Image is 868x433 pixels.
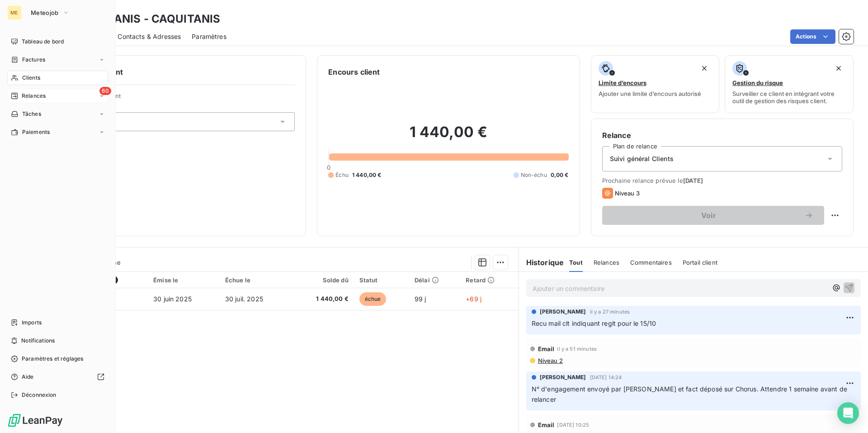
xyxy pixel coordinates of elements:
[594,259,619,266] span: Relances
[519,257,564,268] h6: Historique
[683,259,717,266] span: Portail client
[466,295,481,303] span: +69 j
[22,373,34,381] span: Aide
[790,29,835,44] button: Actions
[73,92,295,105] span: Propriétés Client
[732,90,846,105] span: Surveiller ce client en intégrant votre outil de gestion des risques client.
[80,11,220,27] h3: AQUITANIS - CAQUITANIS
[328,67,380,77] h6: Encours client
[225,295,263,303] span: 30 juil. 2025
[296,276,348,284] div: Solde dû
[296,295,348,304] span: 1 440,00 €
[602,177,842,184] span: Prochaine relance prévue le
[22,92,46,100] span: Relances
[599,90,701,97] span: Ajouter une limite d’encours autorisé
[551,171,569,179] span: 0,00 €
[615,190,640,197] span: Niveau 3
[21,337,55,345] span: Notifications
[683,177,703,184] span: [DATE]
[591,55,720,113] button: Limite d’encoursAjouter une limite d’encours autorisé
[538,345,555,352] span: Email
[532,319,656,327] span: Recu mail clt indiquant reglt pour le 15/10
[540,308,586,316] span: [PERSON_NAME]
[557,346,597,352] span: il y a 51 minutes
[557,422,589,428] span: [DATE] 10:25
[590,309,630,314] span: il y a 27 minutes
[415,276,455,284] div: Délai
[118,32,181,41] span: Contacts & Adresses
[602,206,824,225] button: Voir
[466,276,513,284] div: Retard
[327,164,330,171] span: 0
[22,319,42,327] span: Imports
[7,5,22,20] div: ME
[569,259,583,266] span: Tout
[837,402,859,424] div: Open Intercom Messenger
[22,110,41,118] span: Tâches
[602,130,842,141] h6: Relance
[538,421,555,428] span: Email
[359,292,387,306] span: échue
[22,391,57,399] span: Déconnexion
[22,74,40,82] span: Clients
[328,123,568,150] h2: 1 440,00 €
[7,413,63,428] img: Logo LeanPay
[732,79,783,86] span: Gestion du risque
[225,276,286,284] div: Échue le
[192,32,226,41] span: Paramètres
[153,295,192,303] span: 30 juin 2025
[22,355,83,363] span: Paramètres et réglages
[610,154,674,163] span: Suivi général Clients
[532,385,849,403] span: N° d'engagement envoyé par [PERSON_NAME] et fact déposé sur Chorus. Attendre 1 semaine avant de r...
[352,171,382,179] span: 1 440,00 €
[540,373,586,381] span: [PERSON_NAME]
[613,212,804,219] span: Voir
[415,295,426,303] span: 99 j
[153,276,214,284] div: Émise le
[31,9,59,16] span: Meteojob
[359,276,404,284] div: Statut
[630,259,672,266] span: Commentaires
[335,171,349,179] span: Échu
[537,357,563,364] span: Niveau 2
[22,128,50,136] span: Paiements
[599,79,646,86] span: Limite d’encours
[22,56,45,64] span: Factures
[7,370,108,384] a: Aide
[22,38,64,46] span: Tableau de bord
[99,87,111,95] span: 60
[55,67,295,77] h6: Informations client
[590,375,622,380] span: [DATE] 14:24
[725,55,854,113] button: Gestion du risqueSurveiller ce client en intégrant votre outil de gestion des risques client.
[521,171,547,179] span: Non-échu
